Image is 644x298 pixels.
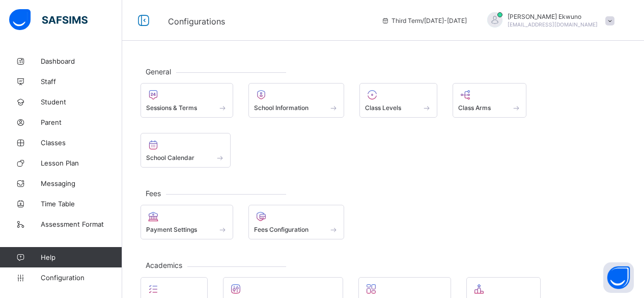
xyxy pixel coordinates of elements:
img: safsims [9,9,88,31]
span: Fees Configuration [254,226,309,233]
span: Messaging [41,179,122,187]
span: Student [41,98,122,106]
div: Class Levels [359,83,437,118]
div: Payment Settings [141,205,233,239]
span: Configuration [41,274,122,282]
span: Payment Settings [146,226,197,233]
span: [EMAIL_ADDRESS][DOMAIN_NAME] [508,21,598,28]
span: Staff [41,77,122,86]
div: VivianEkwuno [477,12,620,29]
span: [PERSON_NAME] Ekwuno [508,13,598,20]
span: Time Table [41,200,122,208]
div: School Calendar [141,133,231,168]
span: Class Arms [458,104,491,112]
span: Sessions & Terms [146,104,197,112]
span: session/term information [381,17,467,24]
span: Assessment Format [41,220,122,228]
span: Parent [41,118,122,126]
div: Sessions & Terms [141,83,233,118]
div: School Information [248,83,345,118]
span: Class Levels [365,104,401,112]
span: Academics [141,261,187,269]
span: Dashboard [41,57,122,65]
span: Help [41,253,122,261]
div: Fees Configuration [248,205,345,239]
span: General [141,67,176,76]
button: Open asap [603,262,634,293]
span: Fees [141,189,166,198]
span: School Calendar [146,154,194,161]
span: School Information [254,104,309,112]
div: Class Arms [453,83,527,118]
span: Configurations [168,16,225,26]
span: Classes [41,139,122,147]
span: Lesson Plan [41,159,122,167]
